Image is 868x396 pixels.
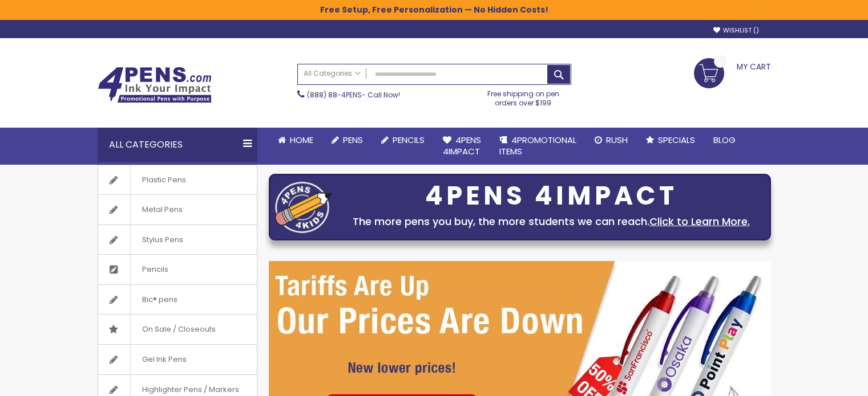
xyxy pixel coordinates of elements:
span: On Sale / Closeouts [130,315,227,344]
span: Plastic Pens [130,165,197,195]
a: Specials [637,128,704,153]
span: All Categories [304,69,361,78]
a: Click to Learn More. [649,214,750,228]
a: Wishlist [713,26,759,35]
a: Gel Ink Pens [98,345,257,374]
a: Pencils [98,255,257,284]
span: Specials [658,134,695,146]
a: Bic® pens [98,285,257,315]
a: Stylus Pens [98,225,257,255]
span: Pencils [393,134,425,146]
a: Metal Pens [98,195,257,224]
span: 4Pens 4impact [443,134,481,157]
span: Pencils [130,255,180,284]
a: On Sale / Closeouts [98,315,257,344]
img: 4Pens Custom Pens and Promotional Products [98,67,212,103]
a: Pencils [372,128,434,153]
span: Metal Pens [130,195,194,224]
span: Home [290,134,313,146]
span: Pens [343,134,363,146]
a: 4Pens4impact [434,128,490,165]
img: four_pen_logo.png [275,181,332,233]
span: Blog [713,134,736,146]
span: Gel Ink Pens [130,345,198,374]
span: Stylus Pens [130,225,195,255]
a: 4PROMOTIONALITEMS [490,128,586,165]
span: Bic® pens [130,285,189,315]
div: The more pens you buy, the more students we can reach. [338,214,765,230]
div: Free shipping on pen orders over $199 [475,85,571,108]
a: Rush [586,128,637,153]
div: All Categories [98,128,257,162]
a: Pens [322,128,372,153]
div: 4PENS 4IMPACT [338,184,765,208]
a: Blog [704,128,745,153]
a: (888) 88-4PENS [307,90,362,100]
span: 4PROMOTIONAL ITEMS [499,134,576,157]
span: Rush [606,134,628,146]
a: All Categories [298,64,366,83]
a: Home [269,128,322,153]
a: Plastic Pens [98,165,257,195]
span: - Call Now! [307,90,400,100]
